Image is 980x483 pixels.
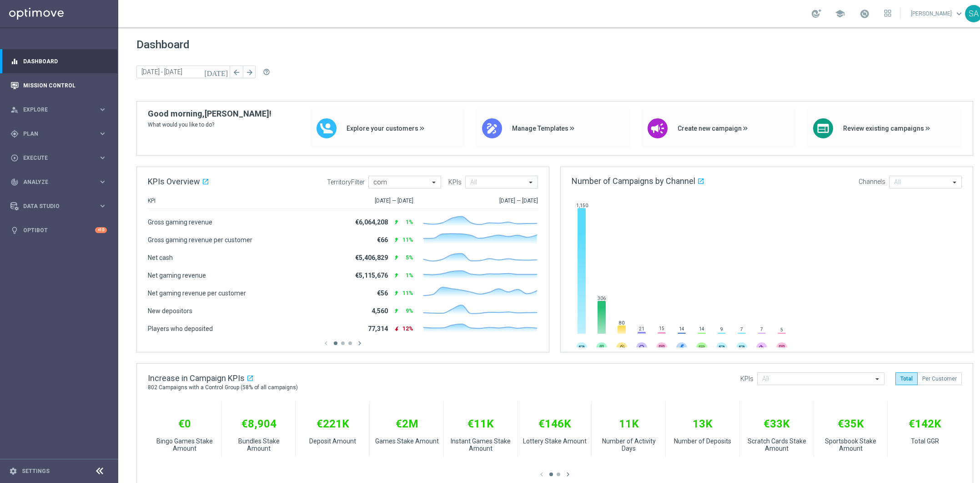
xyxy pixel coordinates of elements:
i: track_changes [10,178,19,186]
button: lightbulb Optibot +10 [10,227,107,234]
a: [PERSON_NAME]keyboard_arrow_down [910,7,965,20]
div: Analyze [10,178,98,186]
a: Mission Control [23,73,107,97]
span: Data Studio [23,203,98,209]
i: keyboard_arrow_right [98,202,107,210]
span: Plan [23,131,98,137]
i: lightbulb [10,226,19,234]
button: Mission Control [10,82,107,89]
div: +10 [95,227,107,233]
div: Dashboard [10,49,107,73]
button: gps_fixed Plan keyboard_arrow_right [10,130,107,137]
i: equalizer [10,57,19,66]
div: Data Studio [10,202,98,210]
button: track_changes Analyze keyboard_arrow_right [10,178,107,186]
button: play_circle_outline Execute keyboard_arrow_right [10,154,107,162]
span: Analyze [23,179,98,185]
span: school [835,9,845,19]
i: keyboard_arrow_right [98,129,107,138]
div: Plan [10,130,98,138]
button: person_search Explore keyboard_arrow_right [10,106,107,113]
i: play_circle_outline [10,154,19,162]
a: Settings [22,468,50,474]
i: settings [9,467,17,475]
a: Optibot [23,218,95,242]
span: Execute [23,155,98,161]
i: person_search [10,106,19,114]
div: Mission Control [10,73,107,97]
span: keyboard_arrow_down [954,9,964,19]
div: Optibot [10,218,107,242]
div: Explore [10,106,98,114]
i: keyboard_arrow_right [98,178,107,186]
button: equalizer Dashboard [10,58,107,65]
a: Dashboard [23,49,107,73]
div: Execute [10,154,98,162]
button: Data Studio keyboard_arrow_right [10,203,107,210]
span: Explore [23,107,98,112]
i: keyboard_arrow_right [98,105,107,114]
i: keyboard_arrow_right [98,153,107,162]
i: gps_fixed [10,130,19,138]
